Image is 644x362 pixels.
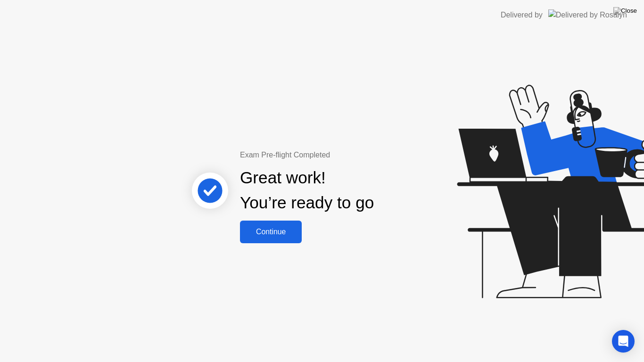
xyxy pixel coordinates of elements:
[240,221,302,243] button: Continue
[240,165,374,215] div: Great work! You’re ready to go
[501,9,543,21] div: Delivered by
[613,7,637,15] img: Close
[240,149,435,161] div: Exam Pre-flight Completed
[243,228,299,236] div: Continue
[548,9,627,20] img: Delivered by Rosalyn
[612,330,635,353] div: Open Intercom Messenger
